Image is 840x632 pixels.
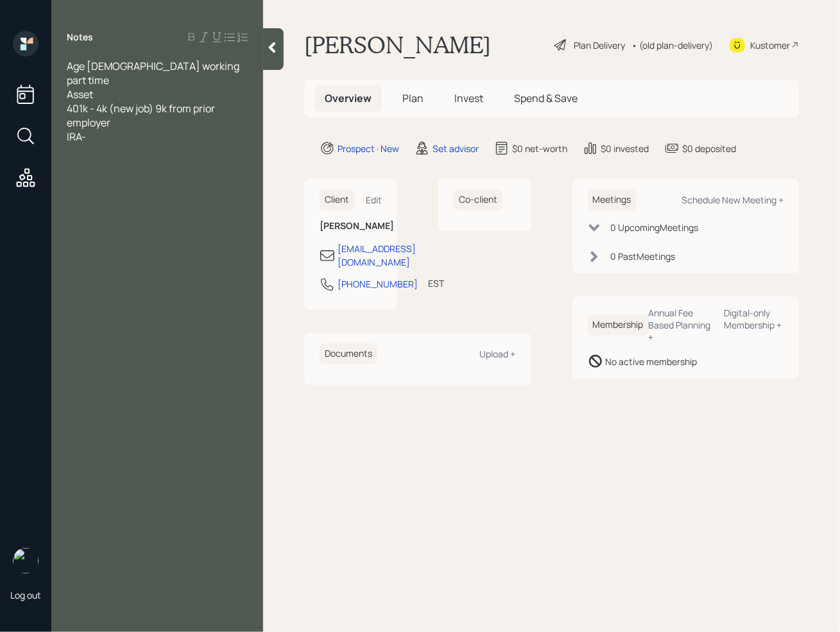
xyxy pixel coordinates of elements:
[454,189,502,210] h6: Co-client
[304,31,491,59] h1: [PERSON_NAME]
[574,38,625,52] div: Plan Delivery
[682,142,736,155] div: $0 deposited
[631,38,713,52] div: • (old plan-delivery)
[514,91,578,105] span: Spend & Save
[681,194,784,206] div: Schedule New Meeting +
[601,142,649,155] div: $0 invested
[67,31,93,44] label: Notes
[67,87,93,101] span: Asset
[338,142,399,155] div: Prospect · New
[325,91,372,105] span: Overview
[588,314,649,336] h6: Membership
[10,589,41,601] div: Log out
[366,194,382,206] div: Edit
[606,355,698,368] div: No active membership
[433,142,479,155] div: Set advisor
[320,343,377,364] h6: Documents
[588,189,637,210] h6: Meetings
[67,101,217,130] span: 401k - 4k (new job) 9k from prior employer
[13,548,39,574] img: retirable_logo.png
[512,142,567,155] div: $0 net-worth
[611,221,699,234] div: 0 Upcoming Meeting s
[480,348,516,360] div: Upload +
[454,91,483,105] span: Invest
[338,242,416,269] div: [EMAIL_ADDRESS][DOMAIN_NAME]
[67,130,86,144] span: IRA-
[724,307,784,331] div: Digital-only Membership +
[320,221,382,232] h6: [PERSON_NAME]
[750,38,790,52] div: Kustomer
[67,59,241,87] span: Age [DEMOGRAPHIC_DATA] working part time
[320,189,354,210] h6: Client
[611,250,676,263] div: 0 Past Meeting s
[338,277,418,291] div: [PHONE_NUMBER]
[402,91,424,105] span: Plan
[649,307,714,343] div: Annual Fee Based Planning +
[428,277,444,290] div: EST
